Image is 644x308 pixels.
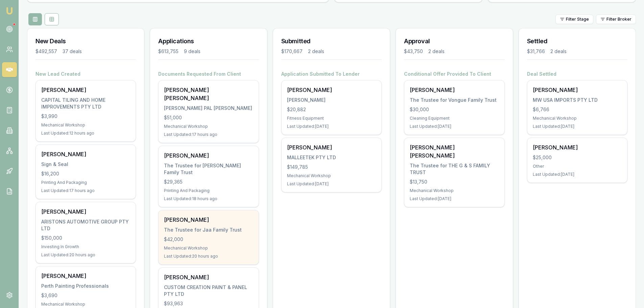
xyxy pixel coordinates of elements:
[281,37,382,46] h3: Submitted
[41,208,130,216] div: [PERSON_NAME]
[287,181,376,187] div: Last Updated: [DATE]
[533,106,622,113] div: $6,766
[287,106,376,113] div: $20,882
[41,292,130,299] div: $3,690
[41,122,130,128] div: Mechanical Workshop
[281,48,303,55] div: $170,667
[164,236,253,243] div: $42,000
[410,162,499,176] div: The Trustee for THE G & S FAMILY TRUST
[63,48,82,55] div: 37 deals
[41,150,130,158] div: [PERSON_NAME]
[41,283,130,289] div: Perth Painting Professionals
[5,7,14,15] img: emu-icon-u.png
[164,86,253,102] div: [PERSON_NAME] [PERSON_NAME]
[41,188,130,193] div: Last Updated: 17 hours ago
[41,218,130,232] div: ARISTONS AUTOMOTIVE GROUP PTY LTD
[287,86,376,94] div: [PERSON_NAME]
[41,86,130,94] div: [PERSON_NAME]
[287,97,376,103] div: [PERSON_NAME]
[410,86,499,94] div: [PERSON_NAME]
[164,273,253,281] div: [PERSON_NAME]
[533,143,622,151] div: [PERSON_NAME]
[550,48,567,55] div: 2 deals
[287,124,376,129] div: Last Updated: [DATE]
[41,244,130,250] div: Investing In Growth
[164,162,253,176] div: The Trustee for [PERSON_NAME] Family Trust
[566,17,589,22] span: Filter Stage
[281,71,382,77] h4: Application Submitted To Lender
[41,302,130,307] div: Mechanical Workshop
[164,188,253,193] div: Printing And Packaging
[41,113,130,120] div: $3,990
[527,71,627,77] h4: Deal Settled
[533,116,622,121] div: Mechanical Workshop
[41,180,130,185] div: Printing And Packaging
[158,48,178,55] div: $613,755
[555,15,593,24] button: Filter Stage
[164,124,253,129] div: Mechanical Workshop
[158,37,259,46] h3: Applications
[404,71,504,77] h4: Conditional Offer Provided To Client
[158,71,259,77] h4: Documents Requested From Client
[164,245,253,251] div: Mechanical Workshop
[533,172,622,177] div: Last Updated: [DATE]
[164,151,253,160] div: [PERSON_NAME]
[404,37,504,46] h3: Approval
[287,164,376,170] div: $149,785
[527,48,545,55] div: $31,766
[410,196,499,202] div: Last Updated: [DATE]
[41,97,130,110] div: CAPITAL TILING AND HOME IMPROVEMENTS PTY LTD
[287,143,376,151] div: [PERSON_NAME]
[35,37,136,46] h3: New Deals
[164,300,253,307] div: $93,963
[41,235,130,241] div: $150,000
[533,164,622,169] div: Other
[164,216,253,224] div: [PERSON_NAME]
[164,227,253,233] div: The Trustee for Jaa Family Trust
[41,272,130,280] div: [PERSON_NAME]
[410,188,499,193] div: Mechanical Workshop
[308,48,324,55] div: 2 deals
[533,124,622,129] div: Last Updated: [DATE]
[410,143,499,160] div: [PERSON_NAME] [PERSON_NAME]
[164,132,253,137] div: Last Updated: 17 hours ago
[533,154,622,161] div: $25,000
[164,254,253,259] div: Last Updated: 20 hours ago
[404,48,423,55] div: $43,750
[527,37,627,46] h3: Settled
[533,86,622,94] div: [PERSON_NAME]
[164,105,253,112] div: [PERSON_NAME] PAL [PERSON_NAME]
[410,106,499,113] div: $30,000
[410,97,499,103] div: The Trustee for Vongue Family Trust
[410,179,499,185] div: $13,750
[596,15,636,24] button: Filter Broker
[287,154,376,161] div: MALLEETEK PTY LTD
[184,48,200,55] div: 9 deals
[428,48,445,55] div: 2 deals
[41,252,130,258] div: Last Updated: 20 hours ago
[410,124,499,129] div: Last Updated: [DATE]
[410,116,499,121] div: Cleaning Equipment
[606,17,631,22] span: Filter Broker
[533,97,622,103] div: MW USA IMPORTS PTY LTD
[41,131,130,136] div: Last Updated: 12 hours ago
[41,170,130,177] div: $16,200
[164,114,253,121] div: $51,000
[35,48,57,55] div: $492,557
[287,116,376,121] div: Fitness Equipment
[164,284,253,298] div: CUSTOM CREATION PAINT & PANEL PTY LTD
[35,71,136,77] h4: New Lead Created
[41,161,130,168] div: Sign & Seal
[164,196,253,202] div: Last Updated: 18 hours ago
[164,179,253,185] div: $29,365
[287,173,376,179] div: Mechanical Workshop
